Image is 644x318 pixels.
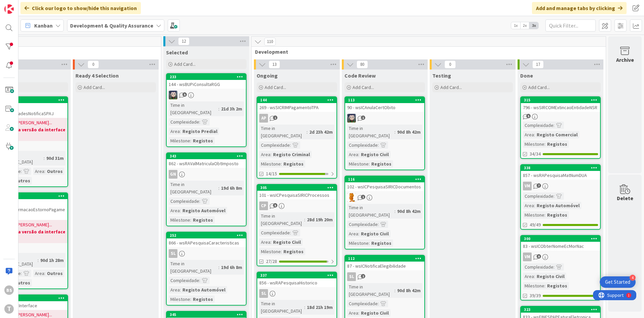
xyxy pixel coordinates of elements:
div: Registos [191,137,215,144]
div: 305 [257,185,336,191]
div: 343 [170,154,246,158]
div: Time in [GEOGRAPHIC_DATA] [347,283,394,298]
div: Outros [13,279,32,286]
span: Add Card... [174,61,196,67]
span: : [180,207,181,214]
span: 7 [537,183,541,188]
div: Registo Civil [359,230,390,237]
span: : [190,216,191,224]
div: Registo Civil [359,309,390,317]
div: 315 [524,98,600,102]
span: : [394,128,395,136]
div: 144 [260,98,336,102]
div: 101 - wsICPesquisaSIRICProcessos [257,191,336,199]
div: 315796 - wsSIRCOMExtincaoEntidadeNSR [521,97,600,112]
div: Milestone [523,282,544,289]
div: Area [347,309,358,317]
span: 8 [537,254,541,259]
span: : [281,160,282,168]
div: Time in [GEOGRAPHIC_DATA] [169,260,218,275]
span: 17 [532,60,544,69]
span: : [304,216,305,223]
div: 11287 - wsICNotificaElegibilidade [345,256,424,270]
span: : [218,105,219,112]
span: : [378,300,379,307]
div: Open Get Started checklist, remaining modules: 4 [600,276,636,288]
div: 300 [521,236,600,242]
span: : [290,141,291,149]
div: Milestone [523,211,544,219]
div: 113 [345,97,424,103]
div: Outros [13,177,32,184]
span: 14/15 [266,170,277,177]
div: SL [259,289,268,298]
span: : [199,197,200,205]
div: 83 - wsICObterNomeEcMorNac [521,242,600,251]
div: Get Started [605,279,630,285]
div: 856 - wsRAPesquisaHistorico [257,278,336,287]
span: 13 [269,60,280,69]
span: Add Card... [84,84,105,90]
span: : [21,168,22,175]
div: 90d 8h 42m [395,208,422,215]
span: : [553,192,554,200]
div: 144 [257,97,336,103]
input: Quick Filter... [545,19,596,32]
div: Registos [282,248,305,255]
div: Registos [370,239,393,247]
div: 30083 - wsICObterNomeEcMorNac [521,236,600,251]
span: : [190,296,191,303]
div: Registo Civil [535,273,566,280]
a: 144269 - wsSICRIMPagamentoTPAAPTime in [GEOGRAPHIC_DATA]:2d 23h 42mComplexidade:Area:Registo Crim... [257,96,337,179]
span: 110 [264,38,276,46]
div: Milestone [347,239,369,247]
span: : [544,140,545,148]
span: Add Card... [440,84,462,90]
div: SL [169,249,177,258]
span: Kanban [34,21,53,30]
span: Done [520,72,533,79]
div: Registo Automóvel [181,286,227,293]
div: 1 [35,3,37,8]
span: Ready 4 Selection [75,72,119,79]
div: Area [523,131,534,138]
div: 113 [348,98,424,102]
span: 0 [88,60,99,69]
div: BS [4,285,14,295]
div: 300 [524,236,600,241]
div: Time in [GEOGRAPHIC_DATA] [259,212,304,227]
span: : [394,208,395,215]
div: 116102 - wsICPesquisaSIRICDocumentos [345,176,424,191]
span: : [199,118,200,126]
div: 252 [170,233,246,238]
div: VM [523,253,532,261]
span: : [553,263,554,271]
span: 3x [529,22,538,29]
div: 315 [521,97,600,103]
div: Complexidade [169,277,199,284]
span: : [190,137,191,144]
span: : [378,141,379,149]
span: 2 [361,274,365,278]
span: 5 [273,203,277,208]
img: Visit kanbanzone.com [4,4,14,14]
div: Registo Civil [271,238,303,246]
div: Area [33,270,44,277]
div: Registos [370,160,393,168]
img: LS [169,91,177,99]
span: Ongoing [257,72,278,79]
div: Area [169,207,180,214]
div: CP [259,201,268,210]
span: Selected [166,49,188,56]
div: Registo Comercial [535,131,579,138]
span: 12 [178,37,190,45]
div: Registos [282,160,305,168]
a: 315796 - wsSIRCOMExtincaoEntidadeNSRComplexidade:Area:Registo ComercialMilestone:Registos34/34 [520,96,601,159]
div: Complexidade [169,197,199,205]
span: : [270,151,271,158]
div: Time in [GEOGRAPHIC_DATA] [259,125,307,139]
span: : [358,151,359,158]
span: Support [14,1,31,9]
div: SL [347,272,356,281]
span: : [218,184,219,192]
